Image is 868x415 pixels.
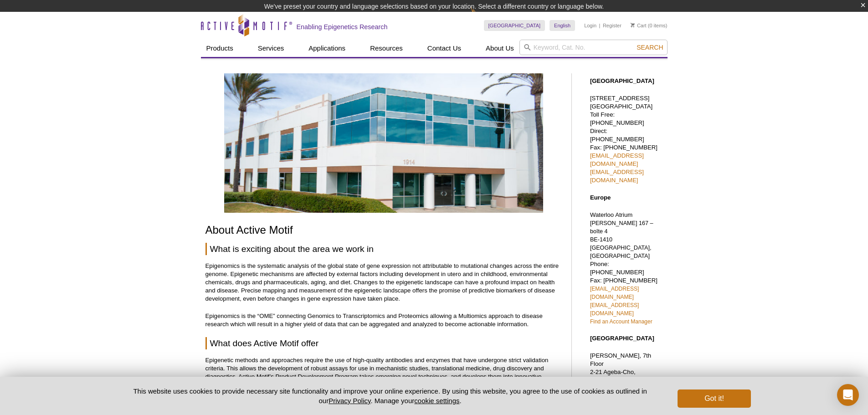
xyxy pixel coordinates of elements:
[678,389,750,408] button: Got it!
[590,94,663,184] p: [STREET_ADDRESS] [GEOGRAPHIC_DATA] Toll Free: [PHONE_NUMBER] Direct: [PHONE_NUMBER] Fax: [PHONE_N...
[590,169,644,184] a: [EMAIL_ADDRESS][DOMAIN_NAME]
[205,356,562,389] p: Epigenetic methods and approaches require the use of high-quality antibodies and enzymes that hav...
[590,318,652,325] a: Find an Account Manager
[603,22,621,29] a: Register
[329,397,370,405] a: Privacy Policy
[297,23,388,31] h2: Enabling Epigenetics Research
[414,397,459,405] button: cookie settings
[637,44,663,51] span: Search
[205,224,562,237] h1: About Active Motif
[590,152,644,167] a: [EMAIL_ADDRESS][DOMAIN_NAME]
[484,20,545,31] a: [GEOGRAPHIC_DATA]
[590,77,654,84] strong: [GEOGRAPHIC_DATA]
[422,40,467,57] a: Contact Us
[201,40,239,57] a: Products
[590,335,654,342] strong: [GEOGRAPHIC_DATA]
[205,337,562,349] h2: What does Active Motif offer
[631,23,635,27] img: Your Cart
[590,302,639,317] a: [EMAIL_ADDRESS][DOMAIN_NAME]
[519,40,668,55] input: Keyword, Cat. No.
[252,40,290,57] a: Services
[631,22,647,29] a: Cart
[634,43,666,51] button: Search
[590,220,653,259] span: [PERSON_NAME] 167 – boîte 4 BE-1410 [GEOGRAPHIC_DATA], [GEOGRAPHIC_DATA]
[550,20,575,31] a: English
[365,40,408,57] a: Resources
[590,194,611,201] strong: Europe
[205,243,562,255] h2: What is exciting about the area we work in
[205,262,562,303] p: Epigenomics is the systematic analysis of the global state of gene expression not attributable to...
[480,40,519,57] a: About Us
[837,384,859,406] div: Open Intercom Messenger
[590,286,639,300] a: [EMAIL_ADDRESS][DOMAIN_NAME]
[118,386,663,405] p: This website uses cookies to provide necessary site functionality and improve your online experie...
[631,20,668,31] li: (0 items)
[590,211,663,326] p: Waterloo Atrium Phone: [PHONE_NUMBER] Fax: [PHONE_NUMBER]
[303,40,351,57] a: Applications
[584,22,596,29] a: Login
[471,7,495,28] img: Change Here
[205,312,562,328] p: Epigenomics is the “OME” connecting Genomics to Transcriptomics and Proteomics allowing a Multiom...
[599,20,601,31] li: |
